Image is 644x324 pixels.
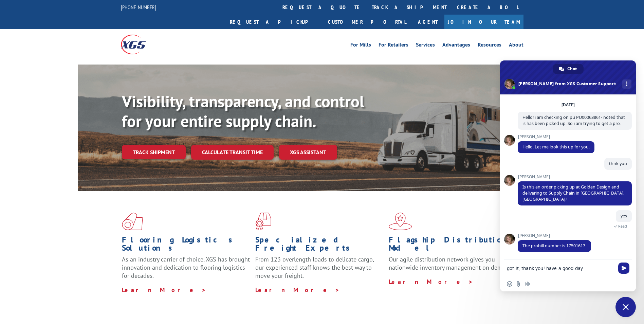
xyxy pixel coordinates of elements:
a: About [509,42,523,50]
span: Our agile distribution network gives you nationwide inventory management on demand. [389,255,514,271]
span: Send [618,263,629,274]
a: XGS ASSISTANT [279,145,337,160]
a: Join Our Team [444,15,523,29]
span: [PERSON_NAME] [518,134,594,139]
span: [PERSON_NAME] [518,175,632,179]
span: thnk you [609,161,627,166]
a: [PHONE_NUMBER] [121,4,156,11]
a: Calculate transit time [191,145,274,160]
p: From 123 overlength loads to delicate cargo, our experienced staff knows the best way to move you... [255,255,384,286]
span: Audio message [525,281,530,287]
textarea: Compose your message... [507,259,615,276]
a: Learn More > [255,286,340,294]
span: Send a file [516,281,521,287]
a: Learn More > [389,278,473,286]
span: Hello! i am checking on pu PU00063861- noted that is has been picked up. So i am trying to get a ... [522,114,625,126]
div: [DATE] [562,103,575,107]
img: xgs-icon-flagship-distribution-model-red [389,213,412,230]
span: Chat [567,64,577,74]
a: Services [416,42,435,50]
a: Customer Portal [323,15,411,29]
img: xgs-icon-total-supply-chain-intelligence-red [122,213,143,230]
span: Is this an order picking up at Golden Design and delivering to Supply Chain in [GEOGRAPHIC_DATA],... [522,184,624,202]
span: Hello. Let me look this up for you. [522,144,590,150]
span: yes [621,213,627,219]
a: For Mills [350,42,371,50]
span: Insert an emoji [507,281,512,287]
a: Close chat [615,297,636,317]
h1: Flagship Distribution Model [389,236,517,255]
span: The probill number is 17501617. [522,243,586,249]
a: Track shipment [122,145,186,159]
a: Request a pickup [225,15,323,29]
span: As an industry carrier of choice, XGS has brought innovation and dedication to flooring logistics... [122,255,250,280]
a: Agent [411,15,444,29]
img: xgs-icon-focused-on-flooring-red [255,213,271,230]
a: Advantages [442,42,470,50]
a: Chat [553,64,584,74]
a: Learn More > [122,286,206,294]
b: Visibility, transparency, and control for your entire supply chain. [122,91,364,131]
h1: Specialized Freight Experts [255,236,384,255]
span: Read [618,224,627,229]
span: [PERSON_NAME] [518,233,591,238]
a: For Retailers [379,42,408,50]
h1: Flooring Logistics Solutions [122,236,250,255]
a: Resources [478,42,501,50]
